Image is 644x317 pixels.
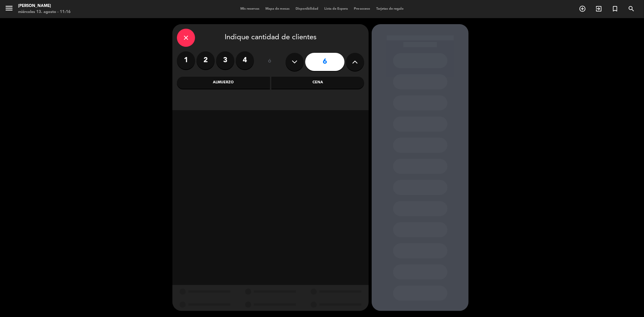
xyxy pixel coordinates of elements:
i: exit_to_app [595,5,602,12]
span: Disponibilidad [293,7,321,11]
i: close [182,34,190,41]
span: Mis reservas [237,7,262,11]
label: 2 [197,51,215,69]
div: Cena [271,77,364,89]
label: 4 [236,51,254,69]
span: Tarjetas de regalo [373,7,407,11]
span: Mapa de mesas [262,7,293,11]
div: Indique cantidad de clientes [177,29,364,47]
div: miércoles 13. agosto - 11:16 [18,9,71,15]
i: menu [5,4,14,13]
label: 3 [216,51,234,69]
div: [PERSON_NAME] [18,3,71,9]
span: Lista de Espera [321,7,351,11]
div: ó [260,51,280,72]
i: search [628,5,635,12]
span: Pre-acceso [351,7,373,11]
div: Almuerzo [177,77,270,89]
button: menu [5,4,14,15]
label: 1 [177,51,195,69]
i: turned_in_not [611,5,619,12]
i: add_circle_outline [579,5,586,12]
